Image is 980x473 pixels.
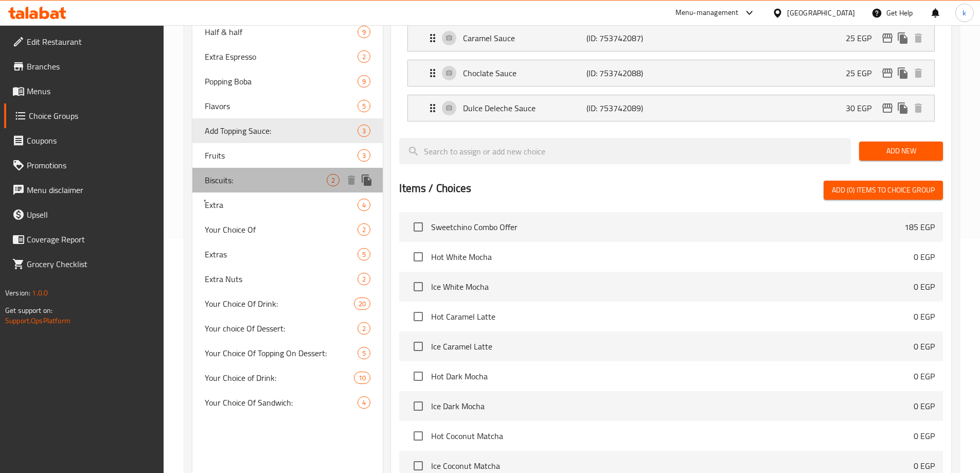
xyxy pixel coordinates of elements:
[358,126,370,136] span: 3
[586,67,669,79] p: (ID: 753742088)
[4,128,164,153] a: Coupons
[463,32,586,44] p: Caramel Sauce
[192,341,383,365] div: Your Choice Of Topping On Dessert:5
[4,54,164,79] a: Branches
[846,102,880,114] p: 30 EGP
[192,143,383,168] div: Fruits3
[4,29,164,54] a: Edit Restaurant
[358,200,370,210] span: 4
[192,94,383,118] div: Flavors5
[205,199,358,211] span: ُExtra
[358,75,370,87] div: Choices
[431,430,914,442] span: Hot Coconut Matcha
[358,274,370,284] span: 2
[192,69,383,94] div: Popping Boba9
[358,322,370,335] div: Choices
[354,372,370,384] div: Choices
[911,65,926,81] button: delete
[399,138,851,164] input: search
[358,151,370,161] span: 3
[358,273,370,285] div: Choices
[32,286,48,300] span: 1.0.0
[192,168,383,192] div: Biscuits:2deleteduplicate
[358,27,370,37] span: 9
[914,430,935,442] p: 0 EGP
[192,118,383,143] div: Add Topping Sauce:3
[358,348,370,358] span: 5
[358,223,370,236] div: Choices
[358,250,370,259] span: 5
[407,365,429,387] span: Select choice
[27,134,155,147] span: Coupons
[192,316,383,341] div: Your choice Of Dessert:2
[27,208,155,221] span: Upsell
[407,395,429,417] span: Select choice
[205,322,358,335] span: Your choice Of Dessert:
[205,347,358,359] span: Your Choice Of Topping On Dessert:
[344,172,359,188] button: delete
[431,310,914,323] span: Hot Caramel Latte
[4,153,164,178] a: Promotions
[192,20,383,44] div: Half & half9
[431,340,914,353] span: Ice Caramel Latte
[399,21,943,56] li: Expand
[358,125,370,137] div: Choices
[787,7,855,19] div: [GEOGRAPHIC_DATA]
[192,217,383,242] div: Your Choice Of2
[192,267,383,291] div: Extra Nuts2
[431,370,914,382] span: Hot Dark Mocha
[358,248,370,260] div: Choices
[463,102,586,114] p: Dulce Deleche Sauce
[358,77,370,86] span: 9
[205,297,354,310] span: Your Choice Of Drink:
[358,398,370,408] span: 4
[192,390,383,415] div: Your Choice Of Sandwich:4
[29,110,155,122] span: Choice Groups
[914,251,935,263] p: 0 EGP
[832,184,935,197] span: Add (0) items to choice group
[354,299,370,309] span: 20
[205,100,358,112] span: Flavors
[914,310,935,323] p: 0 EGP
[407,246,429,268] span: Select choice
[911,100,926,116] button: delete
[914,370,935,382] p: 0 EGP
[867,145,935,157] span: Add New
[27,60,155,73] span: Branches
[192,192,383,217] div: ُExtra4
[824,181,943,200] button: Add (0) items to choice group
[675,7,739,19] div: Menu-management
[895,100,911,116] button: duplicate
[27,184,155,196] span: Menu disclaimer
[205,273,358,285] span: Extra Nuts
[399,181,471,196] h2: Items / Choices
[904,221,935,233] p: 185 EGP
[358,149,370,162] div: Choices
[205,125,358,137] span: Add Topping Sauce:
[205,174,327,186] span: Biscuits:
[895,65,911,81] button: duplicate
[408,60,934,86] div: Expand
[5,286,30,300] span: Version:
[354,297,370,310] div: Choices
[399,91,943,126] li: Expand
[431,251,914,263] span: Hot White Mocha
[4,103,164,128] a: Choice Groups
[408,95,934,121] div: Expand
[358,101,370,111] span: 5
[27,233,155,246] span: Coverage Report
[358,396,370,409] div: Choices
[431,460,914,472] span: Ice Coconut Matcha
[431,400,914,412] span: Ice Dark Mocha
[359,172,375,188] button: duplicate
[205,248,358,260] span: Extras
[205,372,354,384] span: Your Choice of Drink:
[911,30,926,46] button: delete
[4,252,164,276] a: Grocery Checklist
[358,52,370,62] span: 2
[408,25,934,51] div: Expand
[431,221,904,233] span: Sweetchino Combo Offer
[586,32,669,44] p: (ID: 753742087)
[880,65,895,81] button: edit
[407,216,429,238] span: Select choice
